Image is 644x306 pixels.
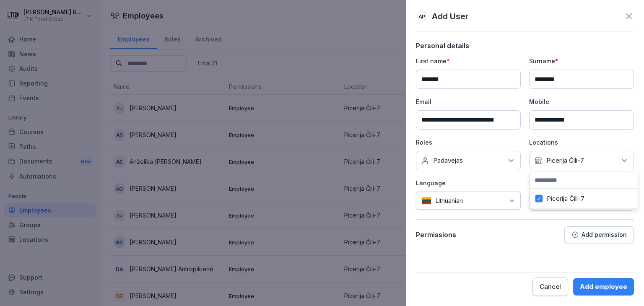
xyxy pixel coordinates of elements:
label: Picerija Čili-7 [547,195,584,202]
p: Add permission [582,231,627,238]
p: Locations [529,138,634,147]
p: Permissions [416,231,456,239]
p: First name [416,57,521,65]
p: Surname [529,57,634,65]
button: Add permission [564,226,634,243]
div: Cancel [540,282,561,291]
p: Language [416,179,521,187]
p: Mobile [529,97,634,106]
div: Lithuanian [416,192,521,210]
img: lt.svg [421,197,431,205]
button: Cancel [532,277,568,296]
p: Email [416,97,521,106]
div: Add employee [580,282,627,291]
p: Add User [432,10,469,23]
p: Padavejas [433,156,463,165]
p: Personal details [416,41,634,50]
div: AP [416,10,428,22]
button: Add employee [573,278,634,296]
p: Roles [416,138,521,147]
p: Picerija Čili-7 [546,156,584,165]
